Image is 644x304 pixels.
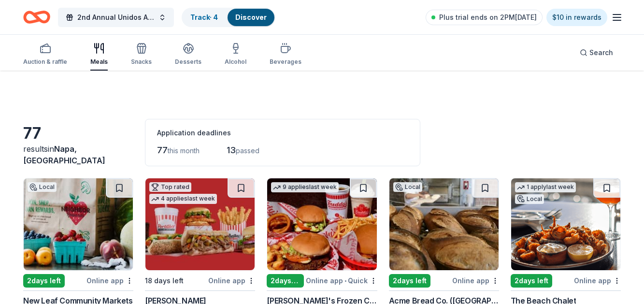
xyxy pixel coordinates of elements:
[426,10,543,25] a: Plus trial ends on 2PM[DATE]
[24,178,133,270] img: Image for New Leaf Community Markets
[572,43,621,62] button: Search
[23,58,67,66] div: Auction & raffle
[511,274,552,288] div: 2 days left
[511,178,620,270] img: Image for The Beach Chalet
[225,39,246,71] button: Alcohol
[145,178,255,270] img: Image for Portillo's
[190,13,218,21] a: Track· 4
[157,145,168,155] span: 77
[168,146,200,155] span: this month
[175,39,201,71] button: Desserts
[271,182,339,192] div: 9 applies last week
[515,194,544,204] div: Local
[452,275,499,287] div: Online app
[574,275,621,287] div: Online app
[77,12,155,23] span: 2nd Annual Unidos Auction & Gala
[389,274,430,288] div: 2 days left
[23,144,105,165] span: in
[90,39,108,71] button: Meals
[23,6,50,29] a: Home
[236,146,259,155] span: passed
[389,178,499,270] img: Image for Acme Bread Co. (East Bay/North Bay)
[225,58,246,66] div: Alcohol
[267,178,376,270] img: Image for Freddy's Frozen Custard & Steakburgers
[23,143,133,166] div: results
[149,194,217,204] div: 4 applies last week
[23,124,133,143] div: 77
[28,182,57,192] div: Local
[589,47,613,58] span: Search
[23,144,105,165] span: Napa, [GEOGRAPHIC_DATA]
[175,58,201,66] div: Desserts
[267,274,303,288] div: 2 days left
[344,277,346,285] span: •
[131,58,152,66] div: Snacks
[131,39,152,71] button: Snacks
[393,182,422,192] div: Local
[515,182,576,192] div: 1 apply last week
[23,274,65,288] div: 2 days left
[23,39,67,71] button: Auction & raffle
[227,145,236,155] span: 13
[546,9,607,26] a: $10 in rewards
[182,8,275,27] button: Track· 4Discover
[90,58,108,66] div: Meals
[86,275,133,287] div: Online app
[235,13,267,21] a: Discover
[149,182,191,192] div: Top rated
[270,39,301,71] button: Beverages
[208,275,255,287] div: Online app
[270,58,301,66] div: Beverages
[157,127,408,139] div: Application deadlines
[439,12,537,23] span: Plus trial ends on 2PM[DATE]
[306,275,377,287] div: Online app Quick
[58,8,174,27] button: 2nd Annual Unidos Auction & Gala
[145,275,184,287] div: 18 days left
